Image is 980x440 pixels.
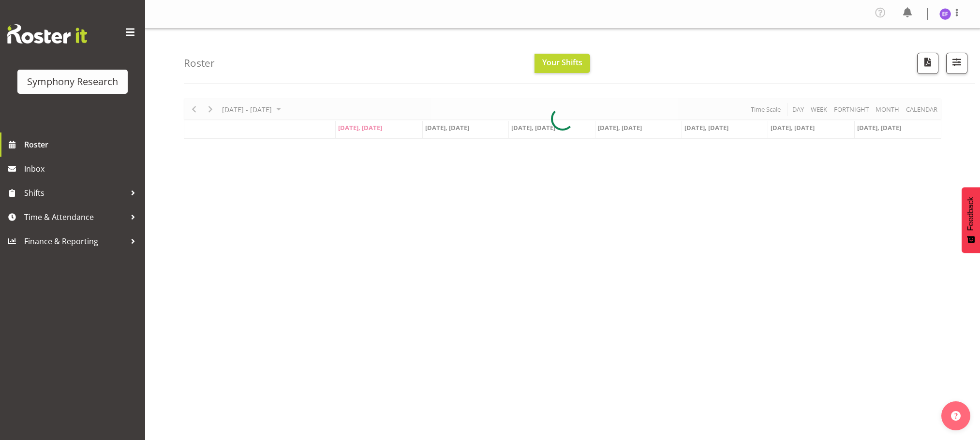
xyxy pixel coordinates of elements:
[24,210,126,224] span: Time & Attendance
[184,58,215,69] h4: Roster
[917,53,938,74] button: Download a PDF of the roster according to the set date range.
[27,74,118,89] div: Symphony Research
[24,137,140,152] span: Roster
[939,8,951,20] img: edmond-fernandez1860.jpg
[951,411,961,421] img: help-xxl-2.png
[966,197,975,231] span: Feedback
[24,186,126,200] span: Shifts
[962,187,980,253] button: Feedback - Show survey
[7,24,87,44] img: Rosterit website logo
[946,53,967,74] button: Filter Shifts
[24,161,140,176] span: Inbox
[542,57,582,68] span: Your Shifts
[535,54,590,73] button: Your Shifts
[24,234,126,249] span: Finance & Reporting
